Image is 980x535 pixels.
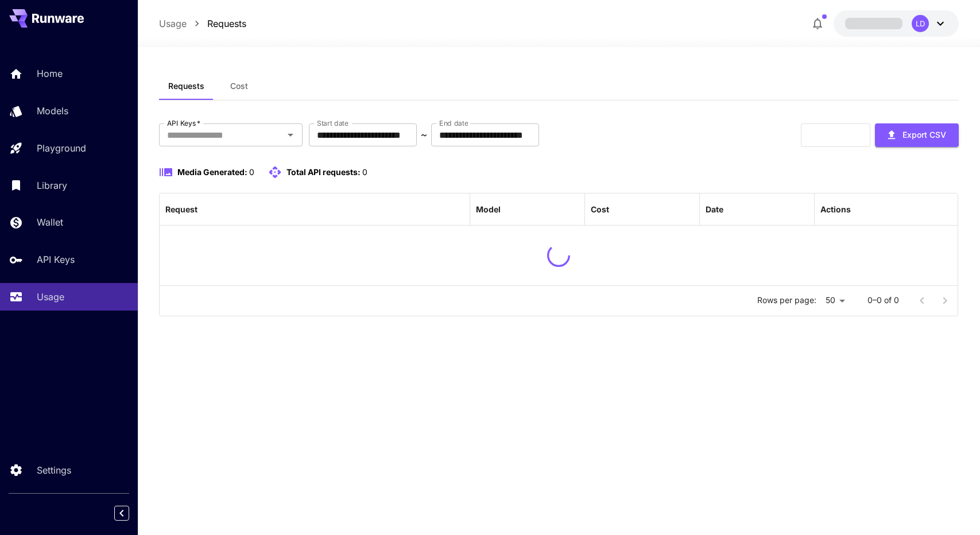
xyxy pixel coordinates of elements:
div: 50 [821,292,849,309]
p: Library [37,179,67,192]
a: Usage [159,17,187,30]
span: Media Generated: [177,167,247,177]
span: 0 [249,167,254,177]
div: Cost [591,204,609,214]
div: LD [912,15,929,32]
div: Date [706,204,723,214]
span: Total API requests: [286,167,361,177]
p: API Keys [37,253,75,266]
p: 0–0 of 0 [867,294,899,306]
a: Requests [207,17,246,30]
p: Home [37,67,63,80]
label: API Keys [167,118,200,128]
p: Settings [37,463,71,477]
p: Models [37,104,68,118]
p: Rows per page: [757,294,816,306]
p: Usage [37,290,64,304]
button: Collapse sidebar [114,506,129,521]
div: Collapse sidebar [123,503,138,524]
button: Open [282,127,299,143]
button: Export CSV [875,123,959,147]
p: Wallet [37,215,63,229]
div: Model [476,204,501,214]
div: Actions [820,204,851,214]
p: Playground [37,141,86,155]
span: Cost [230,81,248,91]
span: 0 [362,167,367,177]
label: End date [439,118,468,128]
span: Requests [168,81,204,91]
p: ~ [421,128,427,142]
div: Request [165,204,197,214]
button: LD [834,10,959,37]
nav: breadcrumb [159,17,246,30]
label: Start date [317,118,348,128]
